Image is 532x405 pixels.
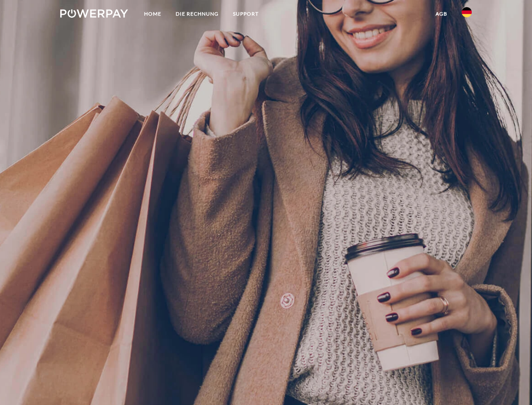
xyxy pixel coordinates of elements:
[168,6,226,22] a: DIE RECHNUNG
[60,9,128,18] img: logo-powerpay-white.svg
[462,7,472,17] img: de
[226,6,266,22] a: SUPPORT
[428,6,454,22] a: agb
[137,6,168,22] a: Home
